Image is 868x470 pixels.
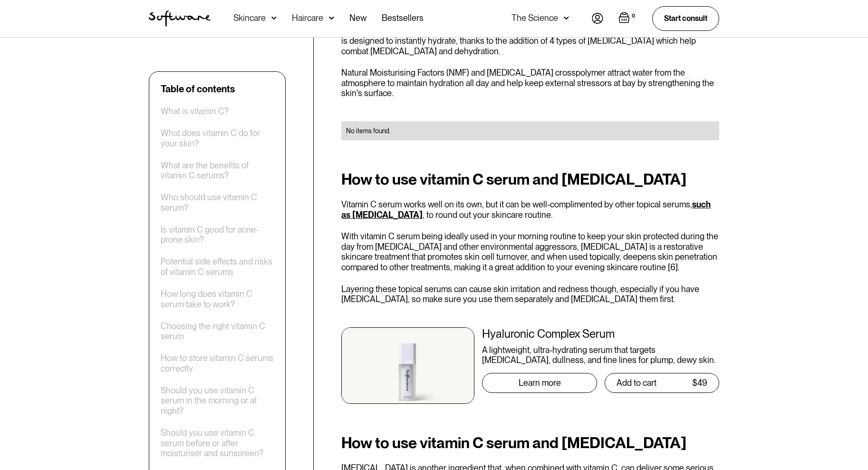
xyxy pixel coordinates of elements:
[161,256,274,277] a: Potential side effects and risks of vitamin C serums
[617,378,656,388] div: Add to cart
[161,385,274,416] a: Should you use vitamin C serum in the morning or at night?
[482,345,719,365] div: A lightweight, ultra-hydrating serum that targets [MEDICAL_DATA], dullness, and fine lines for pl...
[618,12,637,25] a: Open empty cart
[149,10,211,27] a: home
[341,199,719,220] p: Vitamin C serum works well on its own, but it can be well-complimented by other topical serums, ,...
[292,13,323,23] div: Haircare
[161,428,274,459] a: Should you use vitamin C serum before or after moisturiser and sunscreen?
[482,327,719,341] div: Hyaluronic Complex Serum
[341,25,719,56] p: Consider adding a hyaluronic serum, like our , into your skincare routine. It is designed to inst...
[341,284,719,304] p: Layering these topical serums can cause skin irritation and redness though, especially if you hav...
[161,225,274,245] a: Is vitamin C good for acne-prone skin?
[341,231,719,272] p: With vitamin C serum being ideally used in your morning routine to keep your skin protected durin...
[341,327,719,404] a: Hyaluronic Complex SerumA lightweight, ultra-hydrating serum that targets [MEDICAL_DATA], dullnes...
[161,289,274,309] a: How long does vitamin C serum take to work?
[692,378,707,388] div: $49
[341,68,719,98] p: Natural Moisturising Factors (NMF) and [MEDICAL_DATA] crosspolymer attract water from the atmosph...
[341,434,719,451] h2: How to use vitamin C serum and [MEDICAL_DATA]
[519,378,561,388] div: Learn more
[161,106,229,117] a: What is vitamin C?
[341,199,711,220] a: such as [MEDICAL_DATA]
[161,353,274,373] a: How to store vitamin C serums correctly
[511,13,558,23] div: The Science
[329,13,334,23] img: arrow down
[271,13,277,23] img: arrow down
[233,13,266,23] div: Skincare
[161,192,274,213] a: Who should use vitamin C serum?
[161,160,274,181] a: What are the benefits of vitamin C serums?
[346,126,714,136] div: No items found.
[149,10,211,27] img: Software Logo
[652,6,719,30] a: Start consult
[161,321,274,342] a: Choosing the right vitamin C serum
[630,12,637,20] div: 0
[161,83,235,95] div: Table of contents
[341,171,719,188] h2: How to use vitamin C serum and [MEDICAL_DATA]
[564,13,569,23] img: arrow down
[161,128,274,148] a: What does vitamin C do for your skin?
